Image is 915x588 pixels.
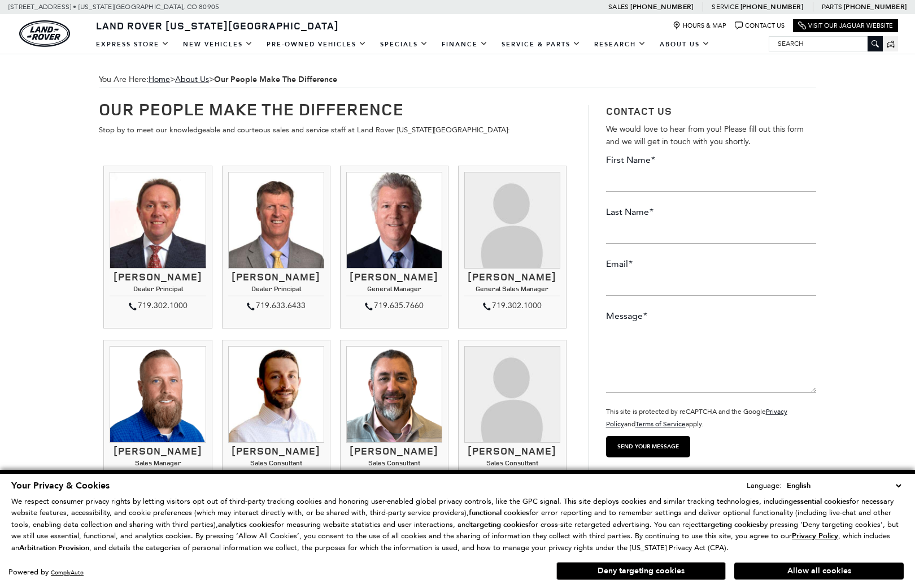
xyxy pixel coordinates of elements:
[110,446,206,457] h3: [PERSON_NAME]
[346,271,442,283] h3: [PERSON_NAME]
[110,299,206,313] div: 719.302.1000
[769,37,882,50] input: Search
[346,172,442,268] img: Ray Reilly
[260,34,373,54] a: Pre-Owned Vehicles
[110,271,206,283] h3: [PERSON_NAME]
[673,21,726,30] a: Hours & Map
[99,100,572,118] h1: Our People Make The Difference
[792,531,838,541] u: Privacy Policy
[793,496,849,507] strong: essential cookies
[435,34,495,54] a: Finance
[712,3,738,11] span: Service
[214,74,337,85] strong: Our People Make The Difference
[175,75,209,84] a: About Us
[630,2,693,11] a: [PHONE_NUMBER]
[606,105,816,118] h3: Contact Us
[740,2,803,11] a: [PHONE_NUMBER]
[346,285,442,296] h4: General Manager
[19,543,89,553] strong: Arbitration Provision
[228,299,324,313] div: 719.633.6433
[653,34,717,54] a: About Us
[844,2,907,11] a: [PHONE_NUMBER]
[175,75,337,84] span: >
[495,34,587,54] a: Service & Parts
[8,569,84,576] div: Powered by
[735,21,785,30] a: Contact Us
[464,172,560,268] img: Kimberley Zacharias
[228,172,324,268] img: Mike Jorgensen
[228,346,324,442] img: Kevin Heim
[110,285,206,296] h4: Dealer Principal
[470,520,529,530] strong: targeting cookies
[464,446,560,457] h3: [PERSON_NAME]
[228,285,324,296] h4: Dealer Principal
[464,459,560,470] h4: Sales Consultant
[99,71,816,88] span: You Are Here:
[11,496,904,554] p: We respect consumer privacy rights by letting visitors opt out of third-party tracking cookies an...
[19,20,70,47] a: land-rover
[734,563,904,580] button: Allow all cookies
[228,446,324,457] h3: [PERSON_NAME]
[110,172,206,268] img: Thom Buckley
[606,310,647,322] label: Message
[8,3,219,11] a: [STREET_ADDRESS] • [US_STATE][GEOGRAPHIC_DATA], CO 80905
[99,71,816,88] div: Breadcrumbs
[469,508,529,518] strong: functional cookies
[89,34,176,54] a: EXPRESS STORE
[464,299,560,313] div: 719.302.1000
[89,19,346,32] a: Land Rover [US_STATE][GEOGRAPHIC_DATA]
[464,346,560,442] img: Gracie Dean
[228,271,324,283] h3: [PERSON_NAME]
[19,20,70,47] img: Land Rover
[556,562,726,580] button: Deny targeting cookies
[110,459,206,470] h4: Sales Manager
[11,479,110,492] span: Your Privacy & Cookies
[346,459,442,470] h4: Sales Consultant
[149,75,170,84] a: Home
[587,34,653,54] a: Research
[464,271,560,283] h3: [PERSON_NAME]
[464,285,560,296] h4: General Sales Manager
[606,258,633,270] label: Email
[747,482,782,489] div: Language:
[606,124,804,146] span: We would love to hear from you! Please fill out this form and we will get in touch with you shortly.
[176,34,260,54] a: New Vehicles
[218,520,274,530] strong: analytics cookies
[608,3,629,11] span: Sales
[822,3,842,11] span: Parts
[228,459,324,470] h4: Sales Consultant
[606,206,653,218] label: Last Name
[606,436,690,457] input: Send your message
[51,569,84,576] a: ComplyAuto
[798,21,893,30] a: Visit Our Jaguar Website
[792,531,838,540] a: Privacy Policy
[346,299,442,313] div: 719.635.7660
[635,420,686,428] a: Terms of Service
[373,34,435,54] a: Specials
[149,75,337,84] span: >
[606,408,787,428] small: This site is protected by reCAPTCHA and the Google and apply.
[606,154,655,166] label: First Name
[89,34,717,54] nav: Main Navigation
[99,124,572,136] p: Stop by to meet our knowledgeable and courteous sales and service staff at Land Rover [US_STATE][...
[96,19,339,32] span: Land Rover [US_STATE][GEOGRAPHIC_DATA]
[701,520,760,530] strong: targeting cookies
[346,346,442,442] img: Trebor Alvord
[110,346,206,442] img: Jesse Lyon
[784,479,904,492] select: Language Select
[346,446,442,457] h3: [PERSON_NAME]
